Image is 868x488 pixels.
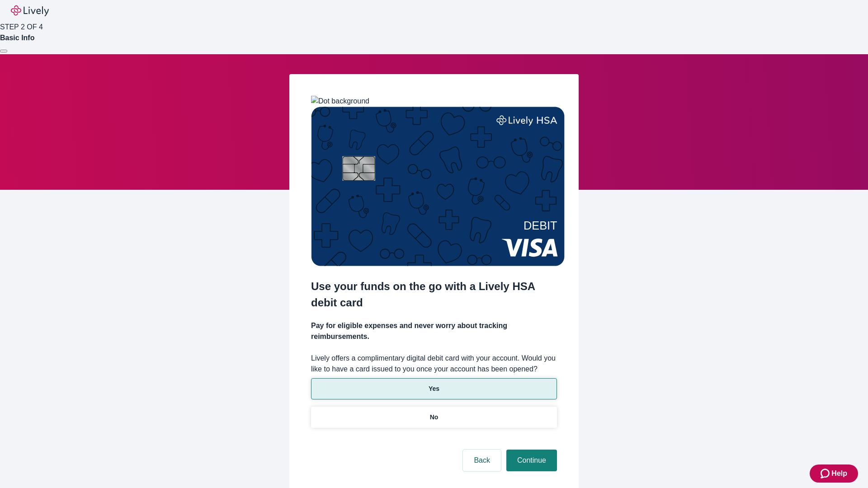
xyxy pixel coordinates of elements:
[311,320,557,342] h4: Pay for eligible expenses and never worry about tracking reimbursements.
[821,468,831,479] svg: Zendesk support icon
[429,384,439,394] p: Yes
[506,450,557,471] button: Continue
[311,107,565,266] img: Debit card
[311,378,557,399] button: Yes
[430,413,439,422] p: No
[831,468,847,479] span: Help
[810,465,858,483] button: Zendesk support iconHelp
[311,353,557,375] label: Lively offers a complimentary digital debit card with your account. Would you like to have a card...
[11,5,49,16] img: Lively
[311,278,557,311] h2: Use your funds on the go with a Lively HSA debit card
[311,96,369,107] img: Dot background
[463,450,501,471] button: Back
[311,407,557,428] button: No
